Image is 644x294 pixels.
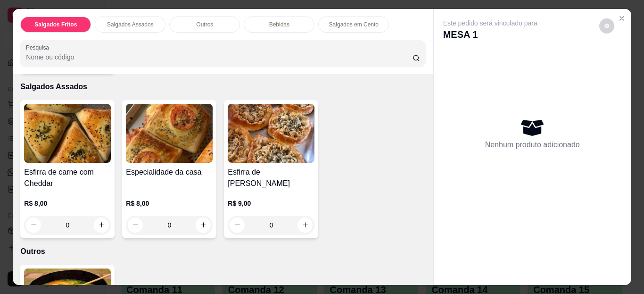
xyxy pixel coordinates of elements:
[443,28,537,41] p: MESA 1
[20,81,425,92] p: Salgados Assados
[34,21,77,28] p: Salgados Fritos
[24,199,111,208] p: R$ 8,00
[230,218,245,233] button: decrease-product-quantity
[269,21,289,28] p: Bebidas
[228,104,314,163] img: product-image
[443,18,537,28] p: Este pedido será vinculado para
[126,104,213,163] img: product-image
[26,43,52,51] label: Pesquisa
[196,218,211,233] button: increase-product-quantity
[196,21,213,28] p: Outros
[20,246,425,257] p: Outros
[329,21,379,28] p: Salgados em Cento
[24,167,111,189] h4: Esfirra de carne com Cheddar
[614,11,629,26] button: Close
[94,218,109,233] button: increase-product-quantity
[599,18,614,34] button: decrease-product-quantity
[26,218,41,233] button: decrease-product-quantity
[26,52,413,62] input: Pesquisa
[128,218,143,233] button: decrease-product-quantity
[107,21,154,28] p: Salgados Assados
[126,167,213,178] h4: Especialidade da casa
[297,218,313,233] button: increase-product-quantity
[24,104,111,163] img: product-image
[485,139,580,151] p: Nenhum produto adicionado
[126,199,213,208] p: R$ 8,00
[228,167,314,189] h4: Esfirra de [PERSON_NAME]
[228,199,314,208] p: R$ 9,00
